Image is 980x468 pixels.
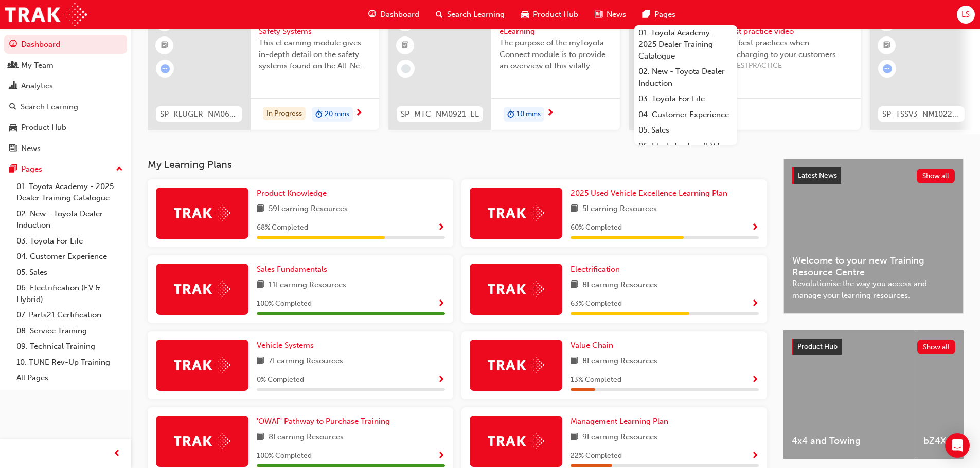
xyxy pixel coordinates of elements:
span: guage-icon [9,40,17,49]
span: Pages [654,9,675,21]
span: Product Hub [533,9,578,21]
a: Toyota Electrified: Charging Demonstration best practice videoVideo highlighting best practices w... [629,6,861,130]
span: Show Progress [437,376,445,385]
a: 05. Sales [12,265,127,280]
a: search-iconSearch Learning [427,4,513,25]
span: Show Progress [751,223,759,233]
a: Latest NewsShow all [792,167,955,184]
span: learningRecordVerb_NONE-icon [401,64,411,73]
span: 7 Learning Resources [269,355,343,368]
div: Search Learning [21,101,78,113]
button: DashboardMy TeamAnalyticsSearch LearningProduct HubNews [4,33,127,160]
span: prev-icon [113,447,121,460]
span: 13 % Completed [571,374,621,386]
a: Electrification [571,264,624,275]
span: book-icon [571,203,578,216]
img: Trak [488,357,544,373]
span: pages-icon [643,8,650,21]
img: Trak [174,205,230,221]
a: 0SP_MTC_NM0921_ELmyToyota Connect - eLearningThe purpose of the myToyota Connect module is to pro... [388,6,620,130]
span: Vehicle Systems [257,341,314,350]
span: book-icon [257,431,264,444]
button: Show Progress [437,450,445,462]
div: In Progress [263,107,306,121]
a: Vehicle Systems [257,340,318,351]
span: 11 Learning Resources [269,279,346,292]
button: Show Progress [437,373,445,386]
div: My Team [21,60,54,71]
div: Analytics [21,80,53,92]
span: 5 Learning Resources [582,203,657,216]
span: car-icon [9,123,17,133]
span: The purpose of the myToyota Connect module is to provide an overview of this vitally important ne... [500,37,612,72]
span: 4x4 and Towing [792,435,906,447]
span: Search Learning [447,9,505,21]
button: Show Progress [437,221,445,234]
img: Trak [488,281,544,297]
button: Show Progress [751,297,759,310]
button: Pages [4,160,127,179]
a: guage-iconDashboard [360,4,427,25]
span: learningRecordVerb_ATTEMPT-icon [883,64,892,73]
span: 100 % Completed [257,298,312,310]
span: next-icon [546,109,554,118]
span: book-icon [257,203,264,216]
h3: My Learning Plans [148,159,767,171]
span: duration-icon [315,108,323,121]
a: Sales Fundamentals [257,264,331,275]
span: Show Progress [437,223,445,233]
span: 100 % Completed [257,450,312,462]
button: Show Progress [751,221,759,234]
div: Product Hub [21,122,66,134]
span: 63 % Completed [571,298,622,310]
button: Show Progress [751,450,759,462]
span: book-icon [571,355,578,368]
span: 10 mins [516,108,541,120]
img: Trak [488,433,544,449]
a: 09. Technical Training [12,339,127,354]
span: Product Hub [797,342,838,351]
div: Pages [21,163,42,175]
span: 22 % Completed [571,450,622,462]
span: up-icon [116,163,123,176]
a: Dashboard [4,35,127,54]
span: Show Progress [437,452,445,461]
a: 08. Service Training [12,323,127,339]
span: booktick-icon [402,39,409,52]
img: Trak [5,3,87,26]
span: Video highlighting best practices when demonstrating EV charging to your customers. [671,37,852,60]
a: Management Learning Plan [571,416,672,427]
a: Product Knowledge [257,188,331,199]
a: 06. Electrification (EV & Hybrid) [634,138,737,165]
img: Trak [174,433,230,449]
a: My Team [4,56,127,75]
span: car-icon [521,8,529,21]
span: duration-icon [507,108,514,121]
a: Analytics [4,77,127,96]
a: Product Hub [4,118,127,137]
a: 10. TUNE Rev-Up Training [12,354,127,370]
a: Product HubShow all [792,339,955,355]
a: 01. Toyota Academy - 2025 Dealer Training Catalogue [12,179,127,206]
span: book-icon [571,279,578,292]
a: 07. Parts21 Certification [12,307,127,323]
span: people-icon [9,61,17,70]
span: 8 Learning Resources [582,355,657,368]
div: Open Intercom Messenger [945,433,970,458]
a: 03. Toyota For Life [12,233,127,249]
span: book-icon [257,355,264,368]
img: Trak [174,281,230,297]
span: book-icon [571,431,578,444]
span: News [607,9,626,21]
span: 60 % Completed [571,222,622,234]
span: 'OWAF' Pathway to Purchase Training [257,417,390,426]
span: Management Learning Plan [571,417,668,426]
a: 04. Customer Experience [634,107,737,123]
span: 68 % Completed [257,222,308,234]
a: 04. Customer Experience [12,249,127,265]
span: learningRecordVerb_ATTEMPT-icon [161,64,170,73]
a: All Pages [12,370,127,386]
span: Product Knowledge [257,189,327,198]
a: 01. Toyota Academy - 2025 Dealer Training Catalogue [634,25,737,64]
